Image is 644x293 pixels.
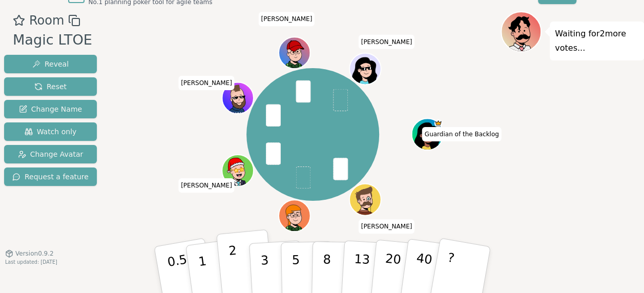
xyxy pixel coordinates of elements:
span: Click to change your name [178,76,235,90]
span: Request a feature [12,172,89,182]
button: Change Name [4,100,97,118]
span: Change Name [19,104,82,114]
span: Click to change your name [178,178,235,193]
span: Guardian of the Backlog is the host [434,120,442,128]
span: Change Avatar [18,149,84,159]
button: Watch only [4,122,97,141]
button: Click to change your avatar [279,201,309,231]
span: Room [29,11,64,30]
p: Waiting for 2 more votes... [555,27,639,55]
span: Click to change your name [258,12,315,27]
span: Version 0.9.2 [15,249,54,258]
span: Reset [34,81,67,92]
button: Reveal [4,55,97,73]
span: Reveal [32,59,69,69]
span: Click to change your name [359,35,415,49]
span: Watch only [25,127,77,137]
span: Last updated: [DATE] [5,259,57,265]
button: Request a feature [4,168,97,186]
span: Click to change your name [422,127,502,141]
div: Magic LTOE [13,30,92,51]
button: Reset [4,77,97,96]
button: Version0.9.2 [5,249,54,258]
button: Add as favourite [13,11,25,30]
span: Click to change your name [359,220,415,234]
button: Change Avatar [4,145,97,163]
